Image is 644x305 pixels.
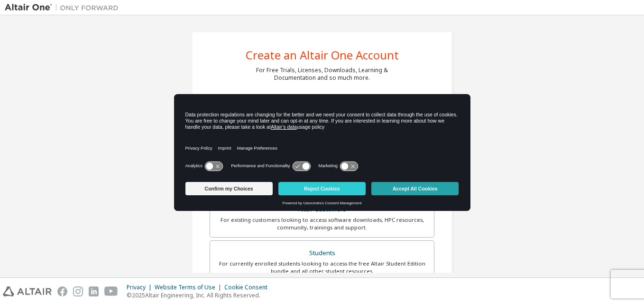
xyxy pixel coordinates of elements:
div: Students [216,247,428,260]
img: instagram.svg [73,286,83,296]
img: youtube.svg [104,286,118,296]
div: For currently enrolled students looking to access the free Altair Student Edition bundle and all ... [216,260,428,275]
p: © 2025 Altair Engineering, Inc. All Rights Reserved. [127,291,273,299]
div: Cookie Consent [224,284,273,291]
div: For existing customers looking to access software downloads, HPC resources, community, trainings ... [216,216,428,231]
img: facebook.svg [57,286,67,296]
img: altair_logo.svg [3,286,52,296]
img: Altair One [5,3,123,12]
img: linkedin.svg [89,286,99,296]
div: Privacy [127,284,155,291]
div: Website Terms of Use [155,284,224,291]
div: Create an Altair One Account [246,49,399,61]
div: For Free Trials, Licenses, Downloads, Learning & Documentation and so much more. [256,67,388,82]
